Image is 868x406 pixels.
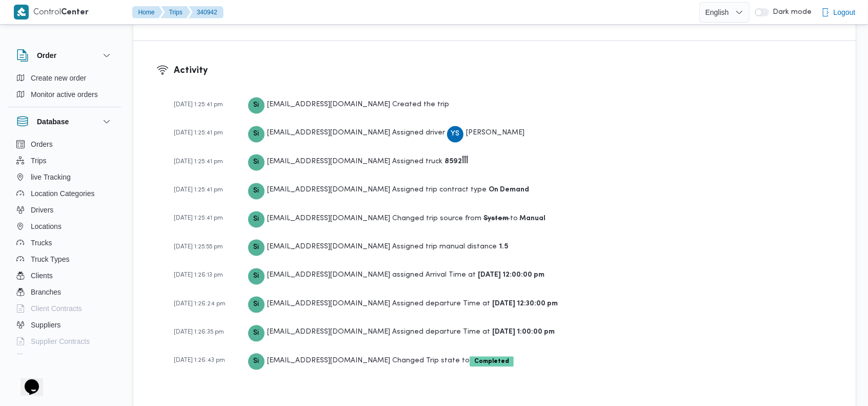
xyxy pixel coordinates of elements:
div: Assigned departure Time at [248,295,558,313]
div: Supplypartner@illa.com.eg [248,97,265,113]
span: [DATE] 1:25:41 pm [174,130,223,136]
span: Si [254,154,259,170]
button: Orders [12,136,117,152]
button: Clients [12,267,117,284]
span: Monitor active orders [31,88,98,101]
div: Supplypartner@illa.com.eg [248,154,265,170]
span: [EMAIL_ADDRESS][DOMAIN_NAME] [267,243,390,250]
span: [EMAIL_ADDRESS][DOMAIN_NAME] [267,328,390,335]
span: Si [254,268,259,284]
span: [EMAIL_ADDRESS][DOMAIN_NAME] [267,215,390,222]
span: Clients [31,269,53,282]
span: [DATE] 1:26:24 pm [174,301,226,307]
span: Locations [31,220,62,233]
span: [DATE] 1:25:41 pm [174,187,223,193]
button: Branches [12,284,117,300]
span: [EMAIL_ADDRESS][DOMAIN_NAME] [267,300,390,307]
span: Location Categories [31,187,95,200]
b: 8592أأأ [445,158,468,165]
b: Completed [474,358,509,364]
button: Trucks [12,235,117,251]
span: Completed [470,356,514,366]
span: [DATE] 1:26:13 pm [174,272,223,278]
button: Location Categories [12,185,117,202]
div: Yasr Sameir Azaiaz Yousf [447,126,463,142]
iframe: chat widget [10,365,43,396]
span: Create new order [31,72,86,84]
button: Logout [817,2,860,23]
div: Assigned trip contract type [248,181,529,199]
span: [DATE] 1:25:55 pm [174,244,223,250]
div: assigned Arrival Time at [248,266,544,284]
button: Trips [161,6,191,18]
div: Supplypartner@illa.com.eg [248,239,265,256]
b: Center [62,9,89,16]
b: Manual [518,215,546,222]
span: Dark mode [769,8,812,16]
div: Supplypartner@illa.com.eg [248,183,265,199]
div: Assigned driver [248,124,524,142]
button: Suppliers [12,317,117,333]
button: 340942 [189,6,224,18]
span: Devices [31,352,56,364]
span: Logout [834,6,856,18]
span: Drivers [31,204,53,216]
button: Create new order [12,70,117,86]
button: Drivers [12,202,117,218]
span: [DATE] 1:25:41 pm [174,215,223,221]
span: [EMAIL_ADDRESS][DOMAIN_NAME] [267,129,390,136]
div: Database [8,136,121,358]
button: live Tracking [12,169,117,185]
span: [EMAIL_ADDRESS][DOMAIN_NAME] [267,186,390,193]
button: Monitor active orders [12,86,117,103]
span: Si [254,97,259,113]
span: [EMAIL_ADDRESS][DOMAIN_NAME] [267,272,390,278]
span: Si [254,296,259,313]
span: Trucks [31,237,52,249]
span: Si [254,126,259,142]
div: Supplypartner@illa.com.eg [248,353,265,370]
b: [DATE] 1:00:00 pm [492,328,555,335]
button: Database [16,115,113,128]
button: Devices [12,350,117,366]
div: Supplypartner@illa.com.eg [248,268,265,284]
span: Si [254,353,259,370]
div: Supplypartner@illa.com.eg [248,211,265,227]
button: Trips [12,152,117,169]
div: Supplypartner@illa.com.eg [248,296,265,313]
span: Si [254,211,259,227]
h3: Activity [174,64,833,78]
div: Supplypartner@illa.com.eg [248,126,265,142]
div: Assigned trip manual distance [248,238,508,256]
button: Truck Types [12,251,117,267]
div: Assigned departure Time at [248,323,555,341]
span: [EMAIL_ADDRESS][DOMAIN_NAME] [267,101,390,108]
div: Changed Trip state to [248,352,514,370]
h3: Database [37,115,69,128]
button: Home [132,6,163,18]
b: 1.5 [499,243,508,250]
div: Supplypartner@illa.com.eg [248,325,265,341]
div: Created the trip [248,95,449,113]
button: Supplier Contracts [12,333,117,350]
span: YS [451,126,460,142]
span: Trips [31,154,47,167]
div: Assigned truck [248,152,468,170]
span: [DATE] 1:26:35 pm [174,329,224,335]
span: live Tracking [31,171,71,183]
span: [DATE] 1:26:43 pm [174,357,225,363]
span: Supplier Contracts [31,335,90,347]
button: Locations [12,218,117,235]
span: Suppliers [31,319,60,331]
div: Changed trip source from to [248,209,546,227]
span: [PERSON_NAME] [466,129,524,136]
div: Order [8,70,121,107]
b: On Demand [489,186,529,193]
span: Si [254,239,259,256]
span: [EMAIL_ADDRESS][DOMAIN_NAME] [267,357,390,364]
b: [DATE] 12:00:00 pm [478,272,544,278]
img: X8yXhbKr1z7QwAAAABJRU5ErkJggg== [14,5,29,20]
b: [DATE] 12:30:00 pm [492,300,558,307]
span: Orders [31,138,53,150]
span: Client Contracts [31,302,82,315]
